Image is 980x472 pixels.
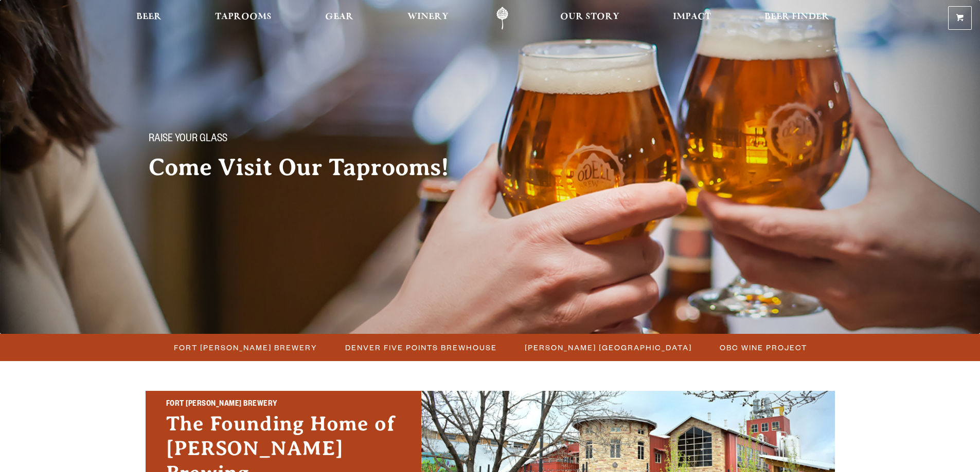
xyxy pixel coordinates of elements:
[149,155,470,180] h2: Come Visit Our Taprooms!
[519,340,697,355] a: [PERSON_NAME] [GEOGRAPHIC_DATA]
[130,7,168,30] a: Beer
[483,7,522,30] a: Odell Home
[168,340,323,355] a: Fort [PERSON_NAME] Brewery
[339,340,502,355] a: Denver Five Points Brewhouse
[149,133,227,146] span: Raise your glass
[325,13,353,21] span: Gear
[318,7,360,30] a: Gear
[554,7,626,30] a: Our Story
[673,13,711,21] span: Impact
[720,340,807,355] span: OBC Wine Project
[525,340,692,355] span: [PERSON_NAME] [GEOGRAPHIC_DATA]
[174,340,317,355] span: Fort [PERSON_NAME] Brewery
[666,7,718,30] a: Impact
[345,340,497,355] span: Denver Five Points Brewhouse
[764,13,829,21] span: Beer Finder
[560,13,619,21] span: Our Story
[714,340,812,355] a: OBC Wine Project
[166,398,401,411] h2: Fort [PERSON_NAME] Brewery
[215,13,272,21] span: Taprooms
[401,7,455,30] a: Winery
[758,7,836,30] a: Beer Finder
[407,13,449,21] span: Winery
[136,13,162,21] span: Beer
[208,7,278,30] a: Taprooms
